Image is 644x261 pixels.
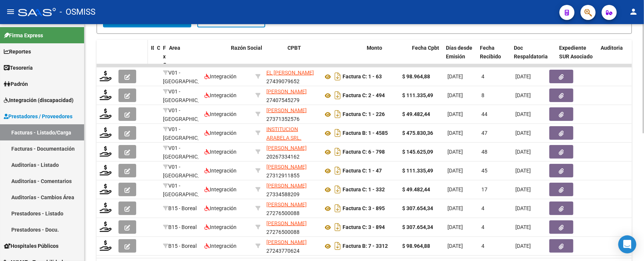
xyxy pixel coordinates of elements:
[556,40,598,90] datatable-header-cell: Expediente SUR Asociado
[367,45,382,51] span: Monto
[402,73,430,79] strong: $ 98.964,88
[231,45,262,51] span: Razón Social
[204,224,237,230] span: Integración
[402,92,433,98] strong: $ 111.335,49
[402,168,433,174] strong: $ 111.335,49
[4,112,72,121] span: Prestadores / Proveedores
[4,80,28,88] span: Padrón
[480,45,501,60] span: Fecha Recibido
[402,111,430,117] strong: $ 49.482,44
[364,40,409,90] datatable-header-cell: Monto
[481,168,487,174] span: 45
[343,130,388,136] strong: Factura B: 1 - 4585
[514,45,548,60] span: Doc Respaldatoria
[266,220,307,226] span: [PERSON_NAME]
[447,168,463,174] span: [DATE]
[266,70,314,76] span: EL [PERSON_NAME]
[343,93,385,99] strong: Factura C: 2 - 494
[409,40,443,90] datatable-header-cell: Fecha Cpbt
[447,186,463,192] span: [DATE]
[266,239,307,245] span: [PERSON_NAME]
[168,243,197,249] span: B15 - Boreal
[559,45,593,60] span: Expediente SUR Asociado
[266,106,317,122] div: 27371352576
[160,40,166,90] datatable-header-cell: Facturado x Orden De
[481,130,487,136] span: 47
[481,243,484,249] span: 4
[481,92,484,98] span: 8
[166,40,217,90] datatable-header-cell: Area
[266,238,317,254] div: 27243770624
[515,168,531,174] span: [DATE]
[204,111,237,117] span: Integración
[333,221,343,233] i: Descargar documento
[343,243,388,249] strong: Factura B: 7 - 3312
[447,73,463,79] span: [DATE]
[343,74,382,80] strong: Factura C: 1 - 63
[412,45,439,51] span: Fecha Cpbt
[511,40,556,90] datatable-header-cell: Doc Respaldatoria
[343,224,385,230] strong: Factura C: 3 - 894
[447,130,463,136] span: [DATE]
[204,168,237,174] span: Integración
[266,89,307,95] span: [PERSON_NAME]
[515,186,531,192] span: [DATE]
[204,243,237,249] span: Integración
[447,149,463,155] span: [DATE]
[333,240,343,252] i: Descargar documento
[169,45,180,51] span: Area
[168,205,197,211] span: B15 - Boreal
[204,92,237,98] span: Integración
[333,127,343,139] i: Descargar documento
[287,45,301,51] span: CPBT
[204,205,237,211] span: Integración
[598,40,633,90] datatable-header-cell: Auditoria
[333,183,343,195] i: Descargar documento
[266,201,307,208] span: [PERSON_NAME]
[402,205,433,211] strong: $ 307.654,34
[402,186,430,192] strong: $ 49.482,44
[204,186,237,192] span: Integración
[6,7,15,16] mat-icon: menu
[447,111,463,117] span: [DATE]
[343,187,385,193] strong: Factura C: 1 - 332
[481,186,487,192] span: 17
[446,45,472,60] span: Días desde Emisión
[266,69,317,84] div: 27439079652
[266,144,317,160] div: 20267334162
[343,111,385,118] strong: Factura C: 1 - 226
[443,40,477,90] datatable-header-cell: Días desde Emisión
[154,40,160,90] datatable-header-cell: CAE
[481,149,487,155] span: 48
[343,206,385,212] strong: Factura C: 3 - 895
[266,125,317,141] div: 30716606453
[618,235,636,253] div: Open Intercom Messenger
[284,40,364,90] datatable-header-cell: CPBT
[481,111,487,117] span: 44
[402,243,430,249] strong: $ 98.964,88
[515,130,531,136] span: [DATE]
[204,130,237,136] span: Integración
[151,45,156,51] span: ID
[266,219,317,235] div: 27276500088
[266,200,317,216] div: 27276500088
[481,224,484,230] span: 4
[266,126,301,141] span: INSTITUCION ARABELA SRL.
[447,92,463,98] span: [DATE]
[333,70,343,82] i: Descargar documento
[447,224,463,230] span: [DATE]
[477,40,511,90] datatable-header-cell: Fecha Recibido
[601,45,623,51] span: Auditoria
[204,73,237,79] span: Integración
[204,149,237,155] span: Integración
[157,45,167,51] span: CAE
[515,149,531,155] span: [DATE]
[266,87,317,103] div: 27407545279
[4,31,43,40] span: Firma Express
[266,182,317,197] div: 27334588209
[515,92,531,98] span: [DATE]
[4,47,31,56] span: Reportes
[266,145,307,151] span: [PERSON_NAME]
[515,73,531,79] span: [DATE]
[402,130,433,136] strong: $ 475.830,36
